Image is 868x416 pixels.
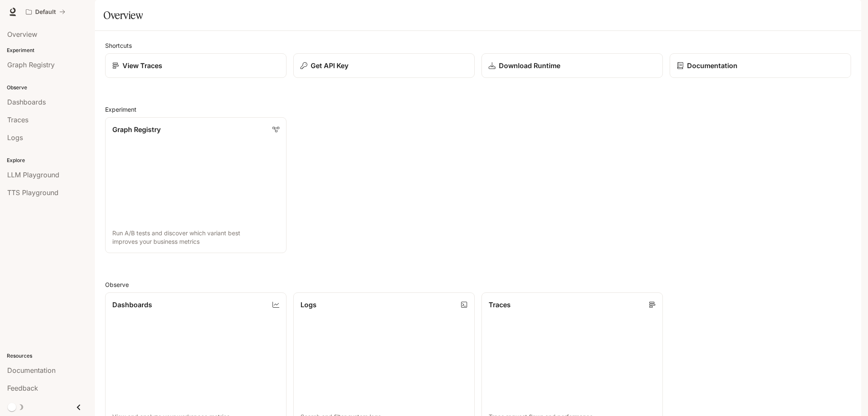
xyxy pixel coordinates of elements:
button: Get API Key [293,53,475,78]
h1: Overview [103,7,143,24]
p: Default [35,8,56,16]
a: Download Runtime [481,53,663,78]
h2: Shortcuts [105,41,851,50]
h2: Observe [105,280,851,289]
p: Graph Registry [112,124,161,135]
a: View Traces [105,53,287,78]
button: All workspaces [22,3,69,20]
p: Dashboards [112,300,152,310]
p: Get API Key [311,61,348,71]
p: Logs [300,300,317,310]
h2: Experiment [105,105,851,114]
p: Download Runtime [499,61,560,71]
p: Traces [489,300,511,310]
a: Graph RegistryRun A/B tests and discover which variant best improves your business metrics [105,117,287,253]
p: View Traces [122,61,162,71]
p: Documentation [687,61,737,71]
p: Run A/B tests and discover which variant best improves your business metrics [112,229,279,246]
a: Documentation [670,53,851,78]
